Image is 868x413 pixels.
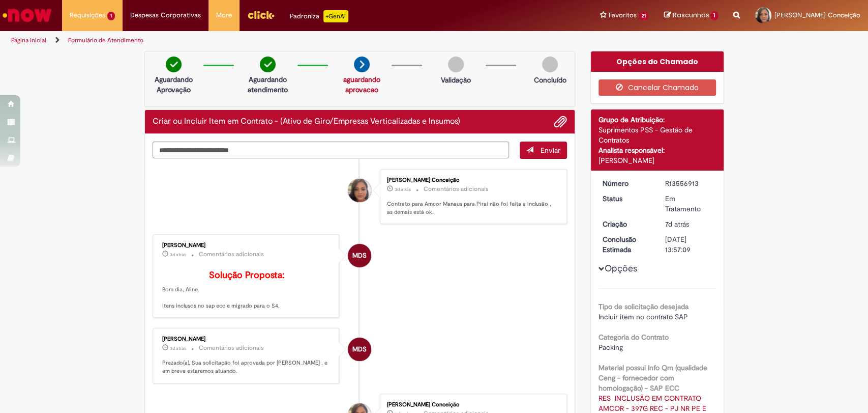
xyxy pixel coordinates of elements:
img: ServiceNow [1,5,53,25]
div: [PERSON_NAME] Conceição [387,402,556,408]
span: Incluir item no contrato SAP [598,312,688,321]
button: Cancelar Chamado [598,79,716,96]
small: Comentários adicionais [199,250,264,259]
small: Comentários adicionais [199,344,264,352]
div: Analista responsável: [598,145,716,155]
a: Página inicial [11,36,46,44]
small: Comentários adicionais [424,185,489,194]
p: Prezado(a), Sua solicitação foi aprovada por [PERSON_NAME] , e em breve estaremos atuando. [162,359,332,375]
span: Requisições [70,10,105,20]
div: [PERSON_NAME] [162,336,332,342]
span: Rascunhos [672,10,709,20]
dt: Criação [595,219,657,229]
div: Opções do Chamado [591,51,724,72]
b: Material possui Info Qm (qualidade Ceng - fornecedor com homologação) - SAP ECC [598,363,707,393]
div: [DATE] 13:57:09 [665,234,712,255]
img: check-circle-green.png [166,57,182,72]
img: img-circle-grey.png [448,57,464,72]
div: Maria Dos Santos Camargo Rodrigues [348,338,371,361]
span: [PERSON_NAME] Conceição [774,11,860,19]
span: 3d atrás [170,252,186,258]
h2: Criar ou Incluir Item em Contrato - (Ativo de Giro/Empresas Verticalizadas e Insumos) Histórico d... [153,117,460,126]
ul: Trilhas de página [8,31,571,50]
dt: Número [595,178,657,188]
button: Adicionar anexos [554,115,567,128]
div: Maria Dos Santos Camargo Rodrigues [348,244,371,267]
b: Solução Proposta: [209,269,284,281]
p: Concluído [533,75,566,85]
div: R13556913 [665,178,712,188]
span: More [216,10,232,20]
time: 26/09/2025 22:21:48 [395,186,411,192]
span: Favoritos [609,10,637,20]
div: [PERSON_NAME] [162,242,332,249]
div: Padroniza [290,10,348,22]
span: 1 [710,11,718,20]
p: +GenAi [323,10,348,22]
button: Enviar [520,142,567,159]
div: Grupo de Atribuição: [598,115,716,125]
span: MDS [352,243,367,268]
textarea: Digite sua mensagem aqui... [153,142,510,159]
p: Aguardando Aprovação [149,74,198,95]
dt: Conclusão Estimada [595,234,657,255]
time: 26/09/2025 10:23:14 [170,345,186,351]
img: img-circle-grey.png [542,57,558,72]
p: Contrato para Amcor Manaus para Piraí não foi feita a inclusão , as demais está ok. [387,200,556,216]
time: 22/09/2025 19:01:28 [665,219,689,229]
p: Validação [441,75,471,85]
a: Rascunhos [664,11,718,20]
span: Despesas Corporativas [130,10,201,20]
div: Aline Aparecida Conceição [348,179,371,202]
span: 3d atrás [395,186,411,192]
div: [PERSON_NAME] Conceição [387,177,556,183]
span: 1 [107,12,115,20]
span: Packing [598,343,623,352]
div: [PERSON_NAME] [598,155,716,166]
time: 26/09/2025 10:26:09 [170,252,186,258]
p: Bom dia, Aline. Itens inclusos no sap ecc e migrado para o S4. [162,270,332,310]
img: click_logo_yellow_360x200.png [247,7,275,22]
b: Categoria do Contrato [598,333,669,342]
img: check-circle-green.png [260,57,276,72]
dt: Status [595,194,657,204]
span: MDS [352,337,367,362]
a: aguardando aprovacao [343,75,380,94]
a: Formulário de Atendimento [68,36,143,44]
span: 7d atrás [665,219,689,229]
span: Enviar [541,146,560,155]
span: 21 [639,12,649,20]
img: arrow-next.png [354,57,370,72]
p: Aguardando atendimento [243,74,292,95]
b: Tipo de solicitação desejada [598,302,689,311]
div: Suprimentos PSS - Gestão de Contratos [598,125,716,145]
div: Em Tratamento [665,194,712,214]
span: 3d atrás [170,345,186,351]
div: 22/09/2025 19:01:28 [665,219,712,229]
